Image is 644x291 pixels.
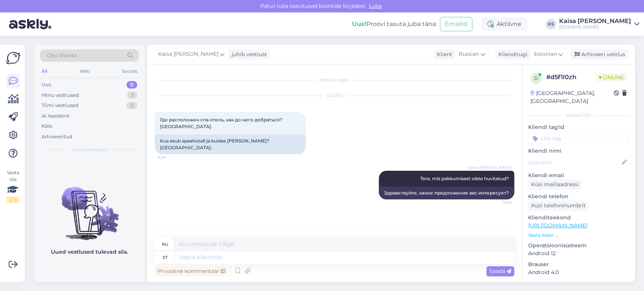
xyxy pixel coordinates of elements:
[528,232,629,239] p: Vaata edasi ...
[546,73,596,82] div: # d5f1l0zh
[534,75,538,81] span: d
[459,50,479,58] span: Russian
[41,133,72,141] div: Arhiveeritud
[352,20,437,29] div: Proovi tasuta juba täna:
[155,266,228,276] div: Privaatne kommentaar
[528,193,629,201] p: Kliendi telefon
[559,18,639,30] a: Kaisa [PERSON_NAME][DOMAIN_NAME]
[528,201,589,211] div: Küsi telefoninumbrit
[528,147,629,155] p: Kliendi nimi
[51,248,128,256] p: Uued vestlused tulevad siia.
[559,18,631,24] div: Kaisa [PERSON_NAME]
[596,73,627,81] span: Online
[41,112,69,120] div: AI Assistent
[528,260,629,268] p: Brauser
[528,112,629,119] div: Kliendi info
[120,66,139,76] div: Socials
[489,268,511,274] span: Saada
[546,19,556,29] div: KS
[6,51,20,65] img: Askly Logo
[528,123,629,131] p: Kliendi tag'id
[440,17,472,31] button: Emailid
[158,50,218,58] span: Kaisa [PERSON_NAME]
[528,268,629,276] p: Android 4.0
[6,169,20,203] div: Vaata siia
[162,238,168,251] div: ru
[47,52,77,60] span: Otsi kliente
[126,81,137,89] div: 0
[529,158,620,167] input: Lisa nimi
[434,51,452,58] div: Klient
[528,133,629,144] input: Lisa tag
[495,51,527,58] div: Klienditugi
[367,3,384,9] span: Luba
[72,146,107,153] span: Uued vestlused
[34,173,145,241] img: No chats
[155,77,514,83] div: Vestlus algas
[530,89,614,105] div: [GEOGRAPHIC_DATA], [GEOGRAPHIC_DATA]
[41,81,51,89] div: Uus
[41,123,52,130] div: Kõik
[570,49,628,60] div: Arhiveeri vestlus
[40,66,49,76] div: All
[534,50,557,58] span: Estonian
[528,250,629,257] p: Android 12
[163,251,168,264] div: et
[468,165,512,170] span: Kaisa [PERSON_NAME]
[528,172,629,179] p: Kliendi email
[229,51,267,58] div: juhib vestlust
[41,92,79,99] div: Minu vestlused
[160,117,283,129] span: Где расположен спа отель, как до него добраться? [GEOGRAPHIC_DATA].
[481,17,527,31] div: Aktiivne
[157,155,185,160] span: 15:06
[78,66,91,76] div: Web
[528,214,629,222] p: Klienditeekond
[528,179,582,190] div: Küsi meiliaadressi
[484,200,512,205] span: 15:06
[126,102,137,109] div: 0
[528,242,629,250] p: Operatsioonisüsteem
[352,20,366,28] b: Uus!
[559,24,631,30] div: [DOMAIN_NAME]
[6,196,20,203] div: 2 / 3
[528,222,587,229] a: [URL][DOMAIN_NAME]
[420,176,509,181] span: Tere, mis pakkumisest olete huvitatud?
[41,102,78,109] div: Tiimi vestlused
[155,92,514,99] div: [DATE]
[155,135,306,154] div: Kus asub spaahotell ja kuidas [PERSON_NAME]? [GEOGRAPHIC_DATA].
[379,187,514,199] div: Здравствуйте, какое предложение вас интересует?
[127,92,137,99] div: 3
